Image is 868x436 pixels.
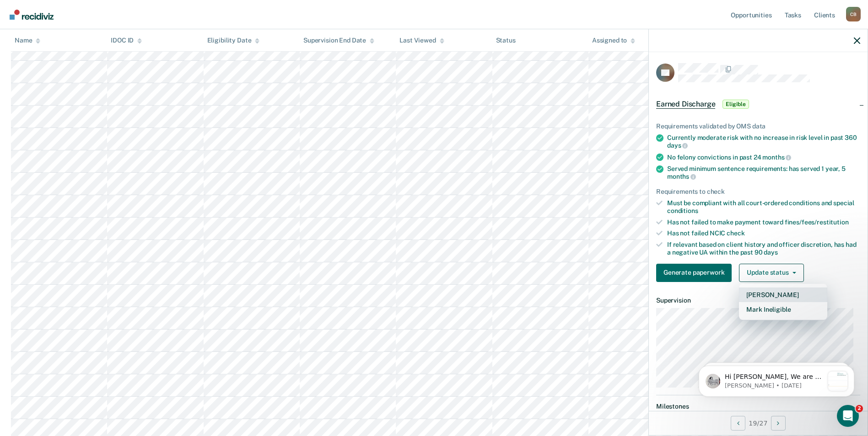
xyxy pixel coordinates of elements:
[40,26,139,260] span: Hi [PERSON_NAME], We are so excited to announce a brand new feature: AI case note search! 📣 Findi...
[649,411,868,435] div: 19 / 27
[739,302,827,317] button: Mark Ineligible
[207,37,260,44] div: Eligibility Date
[856,405,863,412] span: 2
[667,134,860,149] div: Currently moderate risk with no increase in risk level in past 360
[685,347,868,411] iframe: Intercom notifications message
[10,10,54,20] img: Recidiviz
[762,154,791,161] span: months
[667,173,696,180] span: months
[739,287,827,302] button: [PERSON_NAME]
[656,297,860,304] dt: Supervision
[722,100,749,109] span: Eligible
[739,264,803,282] button: Update status
[656,264,732,282] button: Generate paperwork
[846,7,861,21] button: Profile dropdown button
[667,153,860,161] div: No felony convictions in past 24
[656,264,735,282] a: Navigate to form link
[592,37,635,44] div: Assigned to
[785,218,849,226] span: fines/fees/restitution
[656,188,860,196] div: Requirements to check
[15,37,40,44] div: Name
[764,249,777,256] span: days
[649,90,868,119] div: Earned DischargeEligible
[731,416,745,431] button: Previous Opportunity
[303,37,374,44] div: Supervision End Date
[667,199,860,215] div: Must be compliant with all court-ordered conditions and special
[111,37,142,44] div: IDOC ID
[771,416,786,431] button: Next Opportunity
[667,229,860,237] div: Has not failed NCIC
[40,34,139,43] p: Message from Kim, sent 1w ago
[837,405,859,427] iframe: Intercom live chat
[667,218,860,226] div: Has not failed to make payment toward
[656,100,715,109] span: Earned Discharge
[667,142,688,149] span: days
[399,37,444,44] div: Last Viewed
[496,37,516,44] div: Status
[846,7,861,21] div: C B
[667,241,860,256] div: If relevant based on client history and officer discretion, has had a negative UA within the past 90
[667,207,698,214] span: conditions
[656,122,860,130] div: Requirements validated by OMS data
[667,165,860,181] div: Served minimum sentence requirements: has served 1 year, 5
[727,229,744,237] span: check
[656,403,860,410] dt: Milestones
